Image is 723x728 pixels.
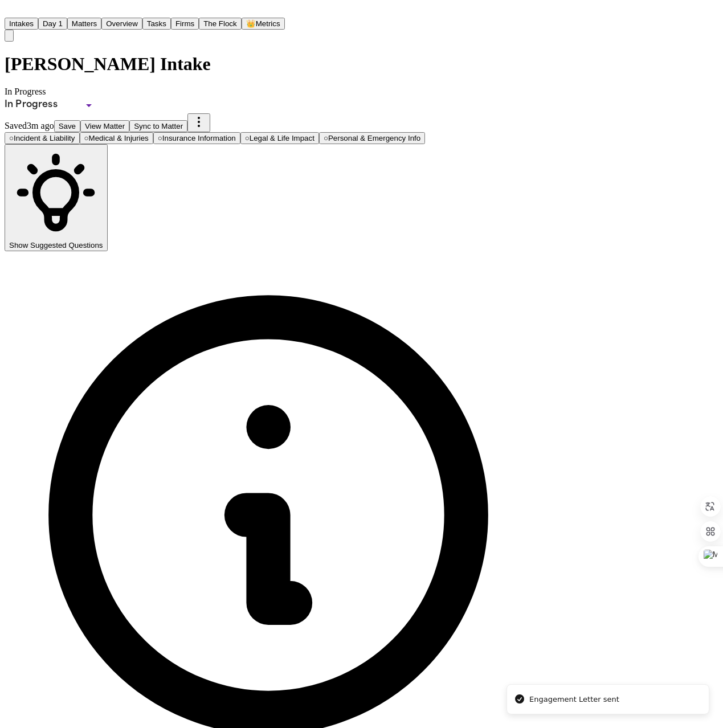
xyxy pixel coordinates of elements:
[80,132,153,144] button: Go to Medical & Injuries
[5,121,54,130] span: Saved 3m ago
[5,18,38,30] button: Intakes
[129,120,187,132] button: Sync to Matter
[162,134,236,142] span: Insurance Information
[5,87,46,96] span: In Progress
[328,134,420,142] span: Personal & Emergency Info
[5,54,532,75] h1: [PERSON_NAME] Intake
[529,694,619,705] div: Engagement Letter sent
[14,134,75,142] span: Incident & Liability
[5,144,108,252] button: Show Suggested Questions
[171,18,199,30] button: Firms
[67,18,101,30] button: Matters
[5,100,58,109] span: In Progress
[187,113,210,132] button: More actions
[256,19,280,28] span: Metrics
[153,132,240,144] button: Go to Insurance Information
[246,19,256,28] span: crown
[158,134,162,142] span: ○
[5,7,18,17] a: Home
[319,132,425,144] button: Go to Personal & Emergency Info
[240,132,319,144] button: Go to Legal & Life Impact
[142,18,171,30] button: Tasks
[9,134,14,142] span: ○
[84,134,89,142] span: ○
[245,134,250,142] span: ○
[5,97,96,113] div: Update intake status
[199,18,242,30] button: The Flock
[54,120,80,132] button: Save
[101,18,142,30] button: Overview
[80,120,129,132] button: View Matter
[38,18,67,30] button: Day 1
[5,132,80,144] button: Go to Incident & Liability
[324,134,328,142] span: ○
[250,134,314,142] span: Legal & Life Impact
[89,134,149,142] span: Medical & Injuries
[5,5,18,15] img: Finch Logo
